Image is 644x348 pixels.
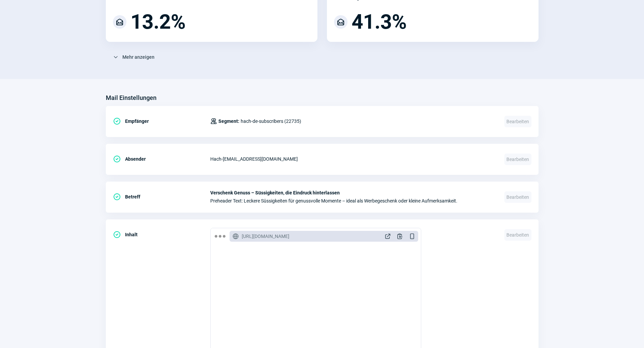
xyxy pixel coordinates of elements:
[504,229,531,241] span: Bearbeiten
[210,152,496,166] div: Hach - [EMAIL_ADDRESS][DOMAIN_NAME]
[504,191,531,203] span: Bearbeiten
[210,198,496,204] span: Preheader Text: Leckere Süssigkeiten für genussvolle Momente – ideal als Werbegeschenk oder klein...
[504,154,531,165] span: Bearbeiten
[113,114,210,128] div: Empfänger
[130,12,186,32] span: 13.2%
[210,190,496,195] span: Verschenk Genuss – Süssigkeiten, die Eindruck hinterlassen
[352,12,407,32] span: 41.3%
[113,190,210,204] div: Betreff
[218,117,239,125] span: Segment:
[504,116,531,127] span: Bearbeiten
[242,233,289,240] span: [URL][DOMAIN_NAME]
[113,152,210,166] div: Absender
[106,92,157,103] h3: Mail Einstellungen
[106,51,162,63] button: Mehr anzeigen
[122,52,154,62] span: Mehr anzeigen
[113,228,210,241] div: Inhalt
[210,114,301,128] div: hach-de-subscribers (22735)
